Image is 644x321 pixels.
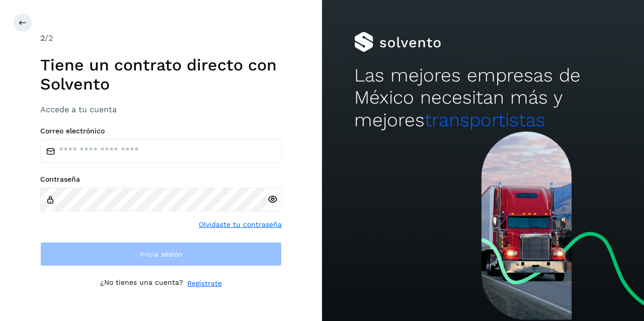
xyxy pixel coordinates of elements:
span: 2 [40,33,45,43]
span: transportistas [425,109,545,131]
h2: Las mejores empresas de México necesitan más y mejores [354,64,612,131]
button: Inicia sesión [40,242,282,266]
div: /2 [40,32,282,44]
h1: Tiene un contrato directo con Solvento [40,55,282,94]
span: Inicia sesión [140,251,183,258]
a: Regístrate [187,278,222,289]
p: ¿No tienes una cuenta? [100,278,183,289]
label: Correo electrónico [40,127,282,135]
h3: Accede a tu cuenta [40,105,282,114]
a: Olvidaste tu contraseña [199,219,282,230]
label: Contraseña [40,175,282,184]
